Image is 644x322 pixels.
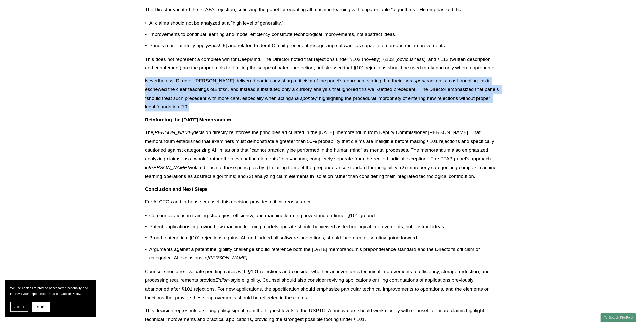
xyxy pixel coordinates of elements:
[145,5,499,14] p: The Director vacated the PTAB’s rejection, criticizing the panel for equating all machine learnin...
[14,305,24,309] span: Accept
[207,255,247,260] em: [PERSON_NAME]
[149,211,499,220] p: Core innovations in training strategies, efficiency, and machine learning now stand on firmer §10...
[145,117,231,122] strong: Reinforcing the [DATE] Memorandum
[149,165,189,170] em: [PERSON_NAME]
[149,30,499,39] p: Improvements to continual learning and model efficiency constitute technological improvements, no...
[5,280,96,317] section: Cookie banner
[149,222,499,231] p: Patent applications improving how machine learning models operate should be viewed as technologic...
[214,87,228,92] em: Enfish
[149,19,499,28] p: AI claims should not be analyzed at a “high level of generality.”
[149,234,499,242] p: Broad, categorical §101 rejections against AI, and indeed all software innovations, should face g...
[208,43,221,48] em: Enfish
[149,245,499,262] p: Arguments against a patent ineligibility challenge should reference both the [DATE] memorandum's ...
[404,78,428,83] em: sua sponte
[10,285,91,297] p: We use cookies to provide necessary functionality and improve your experience. Read our .
[145,55,499,72] p: This does not represent a complete win for DeepMind. The Director noted that rejections under §10...
[600,313,636,322] a: Search this site
[145,77,499,111] p: Nevertheless, Director [PERSON_NAME] delivered particularly sharp criticism of the panel’s approa...
[215,277,229,283] em: Enfish
[61,292,80,296] a: Cookie Policy
[149,41,499,50] p: Panels must faithfully apply [9] and related Federal Circuit precedent recognizing software as ca...
[10,302,28,312] button: Accept
[145,267,499,302] p: Counsel should re-evaluate pending cases with §101 rejections and consider whether an invention’s...
[145,186,208,192] strong: Conclusion and Next Steps
[32,302,50,312] button: Decline
[153,130,193,135] em: [PERSON_NAME]
[291,96,315,101] em: sua sponte
[36,305,46,309] span: Decline
[145,128,499,181] p: The decision directly reinforces the principles articulated in the [DATE], memorandum from Deputy...
[145,198,499,206] p: For AI CTOs and in-house counsel, this decision provides critical reassurance:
